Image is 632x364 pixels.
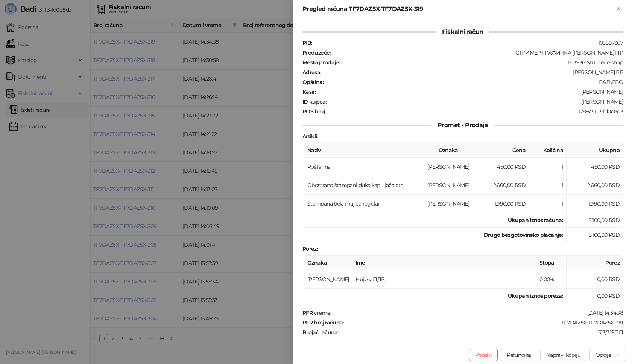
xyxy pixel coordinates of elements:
span: Fiskalni račun [436,28,489,35]
strong: Artikli : [302,133,318,140]
div: 105507367 [313,40,624,46]
td: 5.100,00 RSD [567,213,623,228]
strong: POS broj : [302,108,325,115]
div: [PERSON_NAME] ББ [322,69,624,76]
div: ВАЉЕВО [324,79,624,85]
div: [DATE] 14:34:38 [332,309,624,316]
th: Porez [567,256,623,270]
td: 2.660,00 RSD [567,176,623,195]
strong: Preduzeće : [302,49,331,56]
td: 1.990,00 RSD [567,195,623,213]
div: 313/319ПП [339,329,624,336]
button: Zatvori [614,5,623,14]
span: Promet - Prodaja [431,122,494,129]
th: Ukupno [567,143,623,158]
th: Cena [472,143,529,158]
td: 0,00 RSD [567,270,623,289]
td: 0,00 RSD [567,289,623,303]
td: [PERSON_NAME] [424,176,472,195]
span: Napravi kopiju [546,352,580,358]
td: Obostrano štampani duks-kapuljača crni [304,176,424,195]
strong: Ukupan iznos poreza: [508,292,563,299]
div: Pregled računa TF7DAZ5X-TF7DAZ5X-319 [302,5,614,14]
div: 1213936-Strimer e-shop [340,59,624,66]
button: Opcije [589,349,626,361]
strong: Kasir : [302,88,316,95]
td: 0,00% [536,270,567,289]
div: Opcije [596,352,611,358]
strong: Mesto prodaje : [302,59,340,66]
strong: Porez : [302,245,318,252]
strong: Ukupan iznos računa : [508,217,563,224]
strong: PFR broj računa : [302,319,344,326]
th: Naziv [304,143,424,158]
button: Refundiraj [501,349,537,361]
td: [PERSON_NAME] [424,195,472,213]
button: Poništi [469,349,498,361]
td: [PERSON_NAME] [304,270,352,289]
strong: Opština : [302,79,324,85]
div: СТРИМЕР ГРАФИЧКА [PERSON_NAME] ПР [331,49,624,56]
td: Štampana bela majica regular [304,195,424,213]
td: 450,00 RSD [472,158,529,176]
button: Napravi kopiju [540,349,586,361]
strong: Adresa : [302,69,321,76]
td: Poštarina 1 [304,158,424,176]
th: Stopa [536,256,567,270]
td: Није у ПДВ [352,270,536,289]
th: Ime [352,256,536,270]
div: 1289/3.11.3-fd0d8d3 [326,108,624,115]
th: Oznaka [424,143,472,158]
div: [PERSON_NAME] [316,88,624,95]
td: 1 [529,195,567,213]
td: 1.990,00 RSD [472,195,529,213]
th: Oznaka [304,256,352,270]
div: :[PERSON_NAME] [327,98,624,105]
td: 2.660,00 RSD [472,176,529,195]
strong: Drugo bezgotovinsko plaćanje : [484,231,563,238]
strong: PFR vreme : [302,309,331,316]
th: Količina [529,143,567,158]
strong: ID kupca : [302,98,326,105]
td: 1 [529,158,567,176]
strong: PIB : [302,40,312,46]
td: 450,00 RSD [567,158,623,176]
td: [PERSON_NAME] [424,158,472,176]
div: TF7DAZ5X-TF7DAZ5X-319 [345,319,624,326]
strong: Brojač računa : [302,329,339,336]
td: 5.100,00 RSD [567,228,623,242]
td: 1 [529,176,567,195]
